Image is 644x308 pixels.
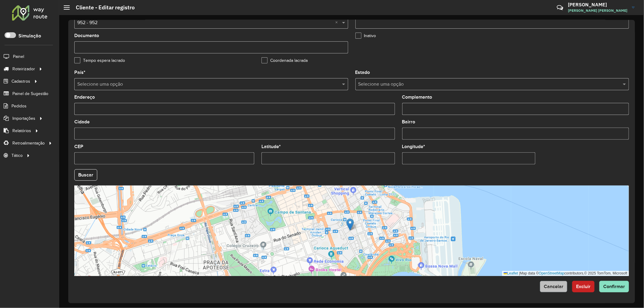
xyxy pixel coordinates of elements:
span: Clear all [335,19,341,26]
span: Excluir [576,284,591,289]
label: Cidade [74,118,90,125]
span: Importações [12,115,35,122]
button: Buscar [74,169,97,181]
label: Complemento [402,94,432,101]
label: Bairro [402,118,415,125]
h3: [PERSON_NAME] [568,2,627,8]
span: Painel de Sugestão [12,90,48,97]
span: Retroalimentação [12,140,45,146]
h2: Cliente - Editar registro [70,4,135,11]
span: Pedidos [11,103,27,109]
label: País [74,69,85,76]
div: Map data © contributors,© 2025 TomTom, Microsoft [502,271,629,276]
span: Tático [11,152,23,159]
label: Simulação [18,32,41,40]
button: Excluir [572,281,594,292]
a: Contato Rápido [553,1,566,14]
span: Relatórios [12,128,31,134]
label: Coordenada lacrada [261,57,308,64]
label: Inativo [355,33,376,39]
label: Latitude [261,143,281,150]
a: Leaflet [504,271,518,275]
a: OpenStreetMap [539,271,565,275]
span: Roteirizador [12,66,35,72]
label: Estado [355,69,370,76]
button: Cancelar [540,281,567,292]
span: Cadastros [11,78,30,84]
span: [PERSON_NAME] [PERSON_NAME] [568,8,627,13]
span: | [519,271,520,275]
span: Painel [13,53,24,60]
label: Endereço [74,94,95,101]
span: Confirmar [603,284,625,289]
label: Documento [74,32,99,39]
button: Confirmar [599,281,629,292]
span: Cancelar [544,284,563,289]
label: Longitude [402,143,425,150]
label: Tempo espera lacrado [74,57,125,64]
label: CEP [74,143,83,150]
img: Marker [346,218,354,231]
